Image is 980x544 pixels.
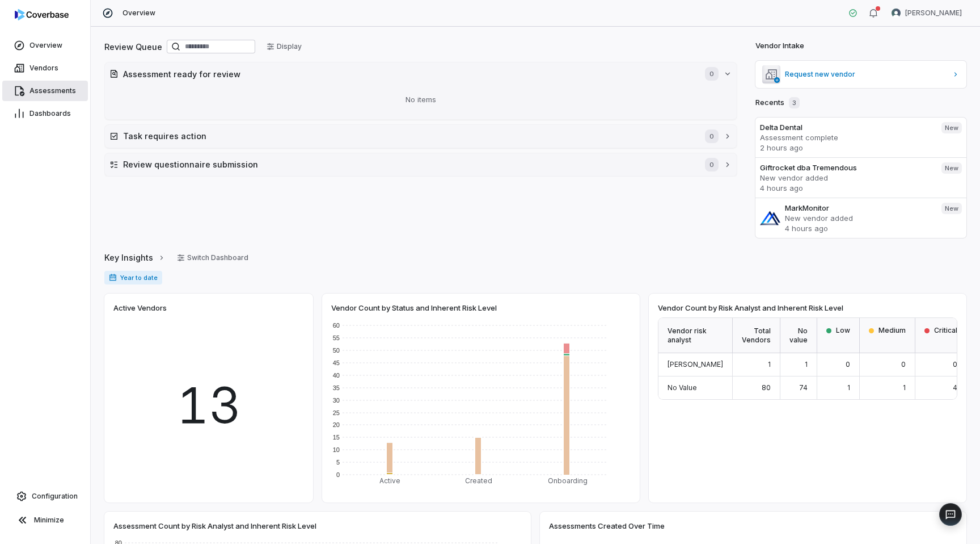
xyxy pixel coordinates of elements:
[333,446,340,453] text: 10
[29,64,58,73] span: Vendors
[768,360,771,369] span: 1
[333,397,340,404] text: 30
[109,85,732,115] div: No items
[755,157,966,198] a: Giftrocket dba TremendousNew vendor added4 hours agoNew
[941,162,962,174] span: New
[177,369,240,442] span: 13
[109,274,117,282] svg: Date range for report
[901,360,906,369] span: 0
[2,103,88,124] a: Dashboards
[760,143,932,153] p: 2 hours ago
[903,383,906,392] span: 1
[122,9,155,18] span: Overview
[101,246,169,270] button: Key Insights
[123,68,694,80] h2: Assessment ready for review
[29,41,62,50] span: Overview
[953,360,957,369] span: 0
[105,153,737,176] button: Review questionnaire submission0
[29,109,71,118] span: Dashboards
[549,521,665,531] span: Assessments Created Over Time
[333,322,340,329] text: 60
[29,86,76,95] span: Assessments
[941,122,962,133] span: New
[336,471,340,478] text: 0
[847,383,850,392] span: 1
[260,38,309,55] button: Display
[705,158,719,171] span: 0
[2,58,88,78] a: Vendors
[789,97,800,108] span: 3
[170,249,255,266] button: Switch Dashboard
[785,213,932,223] p: New vendor added
[785,223,932,233] p: 4 hours ago
[105,62,737,85] button: Assessment ready for review0
[333,372,340,379] text: 40
[760,173,932,183] p: New vendor added
[760,183,932,193] p: 4 hours ago
[836,326,850,335] span: Low
[2,35,88,56] a: Overview
[846,360,850,369] span: 0
[113,303,167,313] span: Active Vendors
[2,81,88,101] a: Assessments
[892,9,901,18] img: Sayantan Bhattacherjee avatar
[34,516,64,525] span: Minimize
[760,122,932,132] h3: Delta Dental
[658,303,843,313] span: Vendor Count by Risk Analyst and Inherent Risk Level
[104,252,153,263] span: Key Insights
[5,486,86,507] a: Configuration
[5,509,86,532] button: Minimize
[15,9,69,20] img: logo-D7KZi-bG.svg
[331,303,497,313] span: Vendor Count by Status and Inherent Risk Level
[755,198,966,238] a: MarkMonitorNew vendor added4 hours agoNew
[104,271,162,284] span: Year to date
[113,521,316,531] span: Assessment Count by Risk Analyst and Inherent Risk Level
[941,203,962,214] span: New
[123,130,694,142] h2: Task requires action
[953,383,957,392] span: 4
[668,360,723,369] span: [PERSON_NAME]
[336,459,340,466] text: 5
[733,318,780,353] div: Total Vendors
[32,492,78,501] span: Configuration
[799,383,808,392] span: 74
[885,5,969,22] button: Sayantan Bhattacherjee avatar[PERSON_NAME]
[755,118,966,157] a: Delta DentalAssessment complete2 hours agoNew
[705,67,719,81] span: 0
[785,70,947,79] span: Request new vendor
[934,326,957,335] span: Critical
[105,125,737,148] button: Task requires action0
[755,40,804,52] h2: Vendor Intake
[805,360,808,369] span: 1
[905,9,962,18] span: [PERSON_NAME]
[760,132,932,143] p: Assessment complete
[760,162,932,173] h3: Giftrocket dba Tremendous
[658,318,733,353] div: Vendor risk analyst
[333,409,340,416] text: 25
[755,97,800,108] h2: Recents
[878,326,906,335] span: Medium
[705,129,719,143] span: 0
[333,421,340,428] text: 20
[333,384,340,391] text: 35
[780,318,817,353] div: No value
[333,347,340,354] text: 50
[762,383,771,392] span: 80
[104,246,166,270] a: Key Insights
[785,203,932,213] h3: MarkMonitor
[333,434,340,441] text: 15
[333,359,340,366] text: 45
[668,383,697,392] span: No Value
[104,41,162,53] h2: Review Queue
[123,158,694,170] h2: Review questionnaire submission
[333,334,340,341] text: 55
[755,61,966,88] a: Request new vendor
